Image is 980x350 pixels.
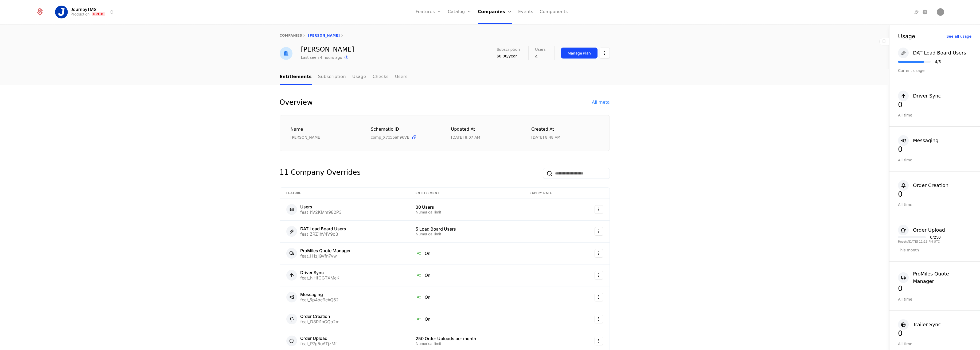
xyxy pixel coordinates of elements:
[300,320,339,324] div: feat_D8Ri1nGQb2m
[898,247,971,253] div: This month
[913,92,941,100] div: Driver Sync
[280,47,292,60] img: Walker Probasco
[300,292,339,297] div: Messaging
[913,49,966,57] div: DAT Load Board Users
[497,53,520,59] div: $0.00/year
[898,101,971,108] div: 0
[595,205,603,214] button: Select action
[913,321,941,328] div: Trailer Sync
[416,316,517,322] div: On
[898,270,971,285] button: ProMiles Quote Manager
[300,270,339,275] div: Driver Sync
[291,135,358,140] div: [PERSON_NAME]
[300,314,339,318] div: Order Creation
[913,270,971,285] div: ProMiles Quote Manager
[300,210,342,214] div: feat_hV2KMm982P3
[301,55,342,60] div: Last seen 4 hours ago
[937,8,944,16] img: Walker Probasco
[352,69,366,85] a: Usage
[935,60,941,64] div: 4 / 5
[568,50,591,56] div: Manage Plan
[57,6,115,18] button: Select environment
[395,69,408,85] a: Users
[913,137,939,144] div: Messaging
[371,135,409,140] span: comp_X7x55ah96VE
[898,146,971,153] div: 0
[371,126,438,133] div: Schematic ID
[300,227,346,231] div: DAT Load Board Users
[937,8,944,16] button: Open user button
[300,232,346,236] div: feat_ZRZ1hV4V9o3
[71,11,89,17] div: Production
[416,336,517,341] div: 250 Order Uploads per month
[416,205,517,209] div: 30 Users
[898,341,971,347] div: All time
[913,9,920,15] a: Integrations
[280,188,409,199] th: Feature
[300,298,339,302] div: feat_5p4oe9cAQ62
[523,188,577,199] th: Expiry date
[300,276,339,280] div: feat_hiHfGGTXMeK
[898,330,971,337] div: 0
[898,68,971,73] div: Current usage
[946,34,971,38] div: See all usage
[898,157,971,163] div: All time
[595,227,603,236] button: Select action
[300,248,351,253] div: ProMiles Quote Manager
[280,69,610,85] nav: Main
[535,48,545,51] span: Users
[898,48,966,58] button: DAT Load Board Users
[913,226,945,234] div: Order Upload
[416,232,517,236] div: Numerical limit
[898,285,971,292] div: 0
[898,225,945,235] button: Order Upload
[300,341,337,346] div: feat_P7g5oATjzMf
[55,6,68,18] img: JourneyTMS
[71,7,96,11] span: JourneyTMS
[930,235,941,239] div: 0 / 250
[280,98,313,107] div: Overview
[595,249,603,258] button: Select action
[561,48,598,59] button: Manage Plan
[416,342,517,345] div: Numerical limit
[300,254,351,258] div: feat_H1zjQVfn7vw
[409,188,523,199] th: Entitlement
[898,297,971,302] div: All time
[318,69,346,85] a: Subscription
[595,293,603,301] button: Select action
[898,180,948,191] button: Order Creation
[497,48,520,51] span: Subscription
[898,33,915,39] div: Usage
[416,272,517,279] div: On
[592,99,610,106] div: All meta
[898,135,939,146] button: Messaging
[898,319,941,330] button: Trailer Sync
[595,315,603,323] button: Select action
[531,126,599,133] div: Created at
[280,69,408,85] ul: Choose Sub Page
[595,337,603,345] button: Select action
[373,69,389,85] a: Checks
[898,91,941,101] button: Driver Sync
[301,46,354,53] div: [PERSON_NAME]
[451,126,519,133] div: Updated at
[291,126,358,133] div: Name
[595,271,603,279] button: Select action
[913,182,948,189] div: Order Creation
[535,53,545,60] div: 4
[898,112,971,118] div: All time
[280,168,361,179] div: 11 Company Overrides
[416,250,517,257] div: On
[300,205,342,209] div: Users
[280,34,302,37] a: companies
[280,69,312,85] a: Entitlements
[600,48,610,59] button: Select action
[922,9,928,15] a: Settings
[300,336,337,340] div: Order Upload
[416,294,517,301] div: On
[92,12,105,16] span: Prod
[898,202,971,207] div: All time
[531,135,560,140] div: 6/12/25, 8:48 AM
[416,227,517,231] div: 5 Load Board Users
[898,191,971,198] div: 0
